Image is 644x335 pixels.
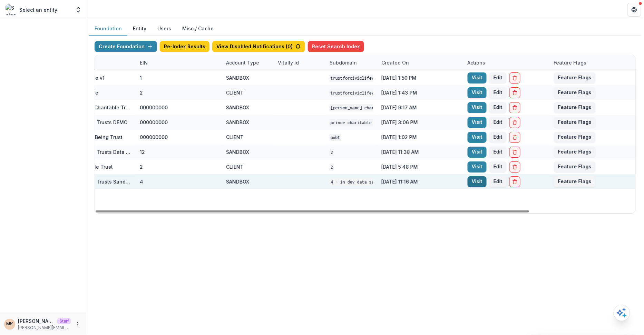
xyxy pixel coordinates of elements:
[509,147,520,158] button: Delete Foundation
[325,59,361,66] div: Subdomain
[226,89,244,96] div: CLIENT
[468,161,487,173] a: Visit
[489,72,507,83] button: Edit
[226,104,249,111] div: SANDBOX
[160,41,209,52] button: Re-Index Results
[468,102,487,113] a: Visit
[330,164,334,171] code: 2
[308,41,364,52] button: Reset Search Index
[464,55,550,70] div: Actions
[136,59,152,66] div: EIN
[140,148,145,156] div: 12
[274,55,325,70] div: Vitally Id
[554,161,596,173] button: Feature Flags
[550,55,636,70] div: Feature Flags
[57,318,71,324] p: Staff
[140,74,142,81] div: 1
[468,117,487,128] a: Visit
[6,4,17,15] img: Select an entity
[377,100,464,115] div: [DATE] 9:17 AM
[330,119,402,126] code: Prince Charitable Trusts DEMO
[377,70,464,85] div: [DATE] 1:50 PM
[509,132,520,143] button: Delete Foundation
[89,22,127,36] button: Foundation
[140,163,143,170] div: 2
[464,59,490,66] div: Actions
[468,87,487,98] a: Visit
[95,41,157,52] button: Create Foundation
[226,74,249,81] div: SANDBOX
[222,55,274,70] div: Account Type
[489,87,507,98] button: Edit
[140,134,168,141] div: 000000000
[489,132,507,143] button: Edit
[550,59,591,66] div: Feature Flags
[377,145,464,159] div: [DATE] 11:38 AM
[554,147,596,158] button: Feature Flags
[325,55,377,70] div: Subdomain
[152,22,177,36] button: Users
[377,174,464,189] div: [DATE] 11:16 AM
[509,87,520,98] button: Delete Foundation
[377,59,413,66] div: Created on
[554,176,596,187] button: Feature Flags
[7,322,13,326] div: Maya Kuppermann
[489,117,507,128] button: Edit
[554,117,596,128] button: Feature Flags
[509,117,520,128] button: Delete Foundation
[74,3,83,17] button: Open entity switcher
[509,102,520,113] button: Delete Foundation
[554,132,596,143] button: Feature Flags
[468,176,487,187] a: Visit
[140,119,168,126] div: 000000000
[489,147,507,158] button: Edit
[377,55,464,70] div: Created on
[226,148,249,156] div: SANDBOX
[140,89,143,96] div: 2
[177,22,219,36] button: Misc / Cache
[554,102,596,113] button: Feature Flags
[140,104,168,111] div: 000000000
[226,163,244,170] div: CLIENT
[274,59,303,66] div: Vitally Id
[614,305,630,321] button: Open AI Assistant
[212,41,305,52] button: View Disabled Notifications (0)
[377,85,464,100] div: [DATE] 1:43 PM
[330,134,341,141] code: owbt
[226,134,244,141] div: CLIENT
[509,72,520,83] button: Delete Foundation
[330,149,334,156] code: 2
[489,176,507,187] button: Edit
[377,130,464,145] div: [DATE] 1:02 PM
[226,119,249,126] div: SANDBOX
[140,178,143,185] div: 4
[468,72,487,83] a: Visit
[554,87,596,98] button: Feature Flags
[136,55,222,70] div: EIN
[226,178,249,185] div: SANDBOX
[377,115,464,130] div: [DATE] 3:06 PM
[19,6,57,13] p: Select an entity
[74,320,82,328] button: More
[489,161,507,173] button: Edit
[627,3,641,17] button: Get Help
[377,159,464,174] div: [DATE] 5:48 PM
[18,317,55,325] p: [PERSON_NAME]
[330,104,416,111] code: [PERSON_NAME] Charitable Trust DEMO
[468,132,487,143] a: Visit
[330,178,387,186] code: 4 - in dev data sandbox
[330,89,378,97] code: trustforciviclifev2
[468,147,487,158] a: Visit
[509,176,520,187] button: Delete Foundation
[330,75,378,82] code: trustforciviclifev1
[18,325,71,331] p: [PERSON_NAME][EMAIL_ADDRESS][DOMAIN_NAME]
[489,102,507,113] button: Edit
[554,72,596,83] button: Feature Flags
